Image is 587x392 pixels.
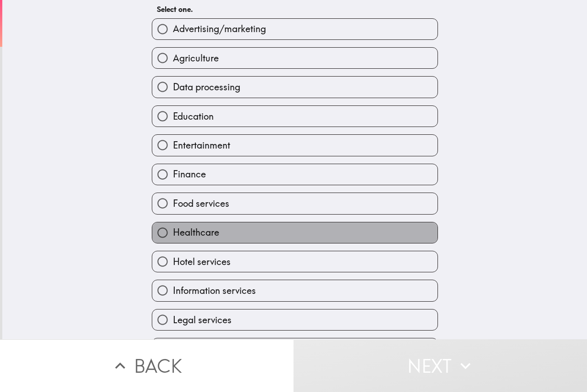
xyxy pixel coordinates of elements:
[152,222,437,243] button: Healthcare
[157,4,433,14] h6: Select one.
[173,168,206,181] span: Finance
[152,309,437,330] button: Legal services
[173,314,232,326] span: Legal services
[173,110,214,123] span: Education
[173,52,219,65] span: Agriculture
[293,339,587,392] button: Next
[173,226,219,239] span: Healthcare
[173,22,266,35] span: Advertising/marketing
[152,164,437,185] button: Finance
[152,77,437,97] button: Data processing
[152,135,437,155] button: Entertainment
[152,251,437,272] button: Hotel services
[173,284,256,297] span: Information services
[152,280,437,301] button: Information services
[173,255,231,268] span: Hotel services
[152,106,437,127] button: Education
[152,193,437,214] button: Food services
[173,81,240,94] span: Data processing
[173,139,230,152] span: Entertainment
[173,197,229,210] span: Food services
[152,48,437,68] button: Agriculture
[152,19,437,39] button: Advertising/marketing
